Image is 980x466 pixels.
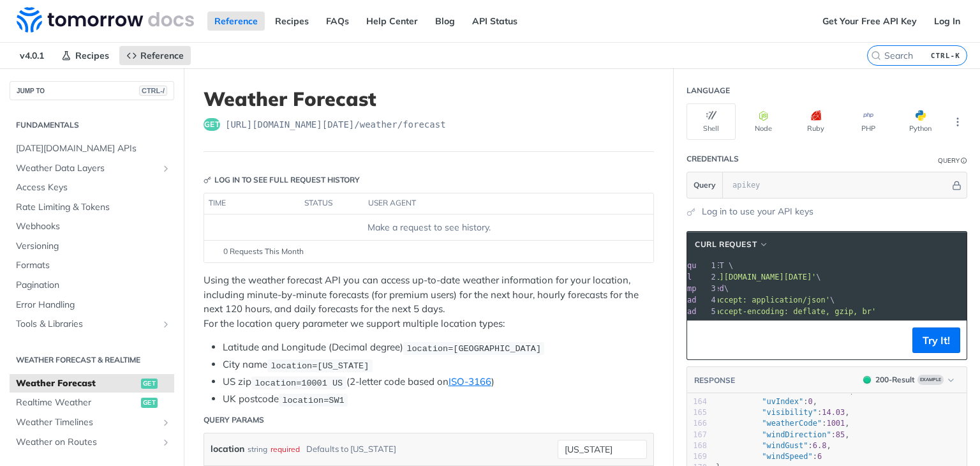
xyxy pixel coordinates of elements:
span: https://api.tomorrow.io/v4/weather/forecast [225,118,446,131]
a: Reference [119,46,191,65]
a: Recipes [268,11,316,31]
button: Hide [950,179,963,192]
a: Realtime Weatherget [10,393,174,412]
span: 200 [863,376,871,384]
span: location=SW1 [282,395,344,405]
button: Ruby [791,103,840,140]
a: Get Your Free API Key [815,11,924,31]
a: Help Center [359,11,425,31]
div: Defaults to [US_STATE] [306,440,396,458]
a: Log In [927,11,967,31]
button: Show subpages for Weather Timelines [161,417,171,428]
span: "windSpeed" [762,452,812,461]
span: 14.03 [822,408,845,417]
span: Error Handling [16,299,171,312]
button: Show subpages for Weather Data Layers [161,163,171,174]
img: Tomorrow.io Weather API Docs [17,7,194,33]
a: Recipes [54,46,116,65]
a: [DATE][DOMAIN_NAME] APIs [10,139,174,158]
div: 200 - Result [875,374,915,386]
label: location [211,440,244,458]
div: 169 [687,451,707,462]
div: 2 [696,271,718,283]
div: 3 [696,283,718,294]
a: Reference [207,11,265,31]
span: Tools & Libraries [16,318,158,331]
button: Try It! [912,327,960,353]
div: 164 [687,396,707,407]
div: Query Params [204,414,264,426]
span: 0 [808,397,813,406]
span: Realtime Weather [16,396,138,409]
a: Weather Data LayersShow subpages for Weather Data Layers [10,159,174,178]
li: City name [223,357,654,372]
li: US zip (2-letter code based on ) [223,375,654,389]
span: Rate Limiting & Tokens [16,201,171,214]
kbd: CTRL-K [928,49,963,62]
svg: More ellipsis [952,116,963,128]
span: Weather on Routes [16,436,158,449]
span: get [141,379,158,389]
button: Show subpages for Tools & Libraries [161,319,171,329]
a: Tools & LibrariesShow subpages for Tools & Libraries [10,315,174,334]
button: Node [739,103,788,140]
span: : , [716,441,831,450]
span: 'accept-encoding: deflate, gzip, br' [710,307,876,316]
span: [DATE][DOMAIN_NAME] APIs [16,142,171,155]
li: Latitude and Longitude (Decimal degree) [223,340,654,355]
button: JUMP TOCTRL-/ [10,81,174,100]
span: 6.8 [813,441,827,450]
a: Weather Forecastget [10,374,174,393]
span: Weather Forecast [16,377,138,390]
span: 0 [845,386,849,395]
a: Log in to use your API keys [702,205,813,218]
th: user agent [364,193,628,214]
span: "windGust" [762,441,808,450]
span: "windDirection" [762,430,831,439]
a: Webhooks [10,217,174,236]
span: Reference [140,50,184,61]
span: GET \ [646,261,733,270]
span: 1001 [826,419,845,428]
span: "uvIndex" [762,397,803,406]
div: 168 [687,440,707,451]
a: Versioning [10,237,174,256]
span: Recipes [75,50,109,61]
h2: Fundamentals [10,119,174,131]
span: get [141,398,158,408]
span: : [716,452,822,461]
span: location=[US_STATE] [271,361,369,370]
span: \ [646,296,835,304]
div: Log in to see full request history [204,174,360,186]
span: : , [716,430,850,439]
span: Example [917,375,944,385]
span: 6 [817,452,822,461]
span: "uvHealthConcern" [762,386,840,395]
span: cURL Request [695,239,757,250]
a: Rate Limiting & Tokens [10,198,174,217]
span: --header [669,296,706,304]
a: FAQs [319,11,356,31]
h2: Weather Forecast & realtime [10,354,174,366]
span: Webhooks [16,220,171,233]
i: Information [961,158,967,164]
div: 5 [696,306,718,317]
span: Weather Data Layers [16,162,158,175]
div: Language [687,85,730,96]
span: --request [669,261,710,270]
button: Copy to clipboard [694,331,711,350]
div: string [248,440,267,458]
button: RESPONSE [694,374,736,387]
div: 166 [687,418,707,429]
h1: Weather Forecast [204,87,654,110]
div: QueryInformation [938,156,967,165]
button: cURL Request [690,238,773,251]
span: "visibility" [762,408,817,417]
span: Versioning [16,240,171,253]
p: Using the weather forecast API you can access up-to-date weather information for your location, i... [204,273,654,331]
a: ISO-3166 [449,375,491,387]
div: 167 [687,430,707,440]
span: '[URL][DOMAIN_NAME][DATE]' [696,273,816,282]
span: Weather Timelines [16,416,158,429]
a: Weather on RoutesShow subpages for Weather on Routes [10,433,174,452]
